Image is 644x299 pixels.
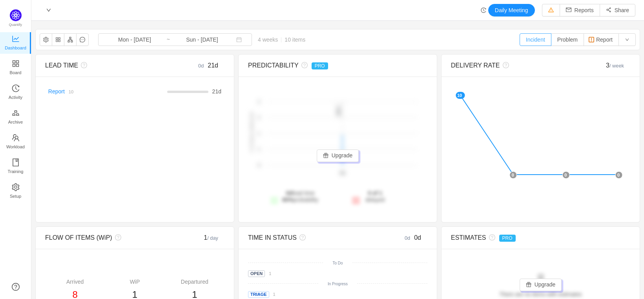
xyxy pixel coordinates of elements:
i: icon: down [46,8,51,13]
i: icon: robot [538,274,544,281]
i: icon: question-circle [500,62,509,68]
div: PREDICTABILITY [248,61,383,70]
div: FLOW OF ITEMS (WiP) [45,233,180,242]
button: icon: apartment [64,33,77,46]
div: DELIVERY RATE [451,61,586,70]
span: Dashboard [5,40,26,56]
small: / day [207,235,218,241]
i: icon: gold [12,109,20,117]
i: icon: question-circle [297,234,306,241]
a: Setup [12,184,20,199]
small: 10 [69,89,73,94]
div: ESTIMATES [451,233,586,242]
button: icon: setting [40,33,52,46]
button: icon: down [618,33,636,46]
i: icon: calendar [236,37,242,42]
tspan: 2 [258,99,260,104]
a: Workload [12,134,20,150]
div: Departured [165,278,224,286]
tspan: 1 [258,131,260,136]
span: Activity [9,89,22,105]
span: Workload [6,139,25,155]
span: 0d [414,234,421,241]
a: 1 [269,291,275,297]
span: Setup [10,188,21,204]
button: icon: giftUpgrade [317,149,359,162]
tspan: 1 [258,147,260,152]
i: icon: appstore [12,60,20,67]
small: 0d [405,235,414,241]
div: 1 [180,233,224,242]
span: probability [282,197,318,203]
i: icon: line-chart [12,35,20,43]
button: Incident [520,33,551,46]
div: There are no items with estimates [451,274,630,299]
i: icon: history [481,7,486,13]
button: Report [584,33,619,46]
span: Open [248,270,265,277]
button: Daily Meeting [488,4,535,16]
small: To Do [332,261,343,265]
a: Board [12,60,20,76]
small: / week [609,63,624,69]
i: icon: question-circle [299,62,308,68]
span: PRO [312,62,328,69]
strong: 80% [282,197,293,203]
input: Start date [103,35,166,44]
a: Activity [12,85,20,100]
div: WiP [105,278,164,286]
a: icon: question-circle [12,283,20,291]
a: Report [48,88,65,95]
a: 10 [65,88,73,95]
small: In Progress [328,282,348,286]
span: 21d [208,62,218,69]
span: Training [7,164,23,179]
span: 10 items [285,36,305,43]
input: End date [170,35,234,44]
span: PRO [499,235,516,242]
i: icon: question-circle [486,234,495,241]
a: Archive [12,109,20,125]
span: Triage [248,291,269,298]
span: 3 [606,62,624,69]
tspan: 2 [258,115,260,120]
tspan: 0 [258,163,260,168]
small: 1 [273,292,275,297]
div: TIME IN STATUS [248,233,383,242]
i: icon: question-circle [112,234,121,241]
button: icon: message [76,33,89,46]
span: Quantify [9,23,22,27]
a: Dashboard [12,35,20,51]
button: icon: share-altShare [600,4,635,16]
span: 21 [212,88,219,95]
small: 0d [198,63,208,69]
small: 1 [269,271,271,276]
strong: 0d [286,190,292,196]
span: LEAD TIME [45,62,78,69]
text: # of items delivered [250,112,254,153]
tspan: 0d [340,171,345,176]
button: Problem [551,33,584,46]
button: icon: appstore [52,33,64,46]
i: icon: team [12,134,20,142]
i: icon: question-circle [78,62,87,68]
button: icon: mailReports [560,4,600,16]
span: Board [10,65,22,80]
i: icon: history [12,84,20,92]
strong: 0 of 1 [368,190,382,196]
span: delayed [365,190,385,203]
span: lead time [282,190,318,203]
span: 4 weeks [252,36,311,43]
i: icon: book [12,159,20,166]
span: Archive [8,114,23,130]
div: Arrived [45,278,105,286]
img: Quantify [10,9,22,21]
button: icon: giftUpgrade [520,279,562,291]
a: 1 [265,270,271,276]
span: d [212,88,221,95]
a: Training [12,159,20,175]
button: icon: warning [542,4,560,16]
img: 10308 [588,36,595,43]
i: icon: setting [12,183,20,191]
